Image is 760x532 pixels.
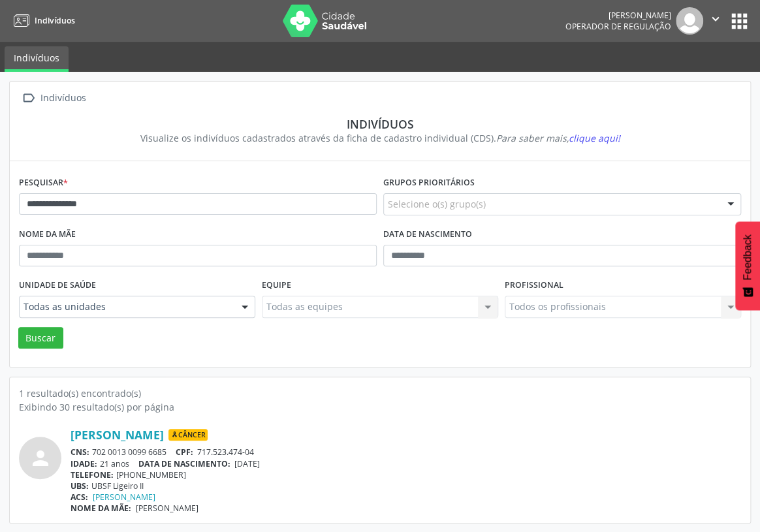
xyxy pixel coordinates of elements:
[71,480,89,492] span: UBS:
[565,21,671,32] span: Operador de regulação
[496,132,620,144] i: Para saber mais,
[388,197,486,211] span: Selecione o(s) grupo(s)
[383,225,472,245] label: Data de nascimento
[565,10,671,21] div: [PERSON_NAME]
[234,458,260,469] span: [DATE]
[19,386,741,400] div: 1 resultado(s) encontrado(s)
[28,131,732,145] div: Visualize os indivíduos cadastrados através da ficha de cadastro individual (CDS).
[742,234,753,280] span: Feedback
[71,469,114,480] span: TELEFONE:
[18,327,63,349] button: Buscar
[676,7,703,35] img: img
[35,15,75,26] span: Indivíduos
[197,446,254,458] span: 717.523.474-04
[168,429,208,441] span: Câncer
[38,89,88,108] div: Indivíduos
[28,117,732,131] div: Indivíduos
[5,46,69,72] a: Indivíduos
[19,400,741,414] div: Exibindo 30 resultado(s) por página
[136,503,198,514] span: [PERSON_NAME]
[703,7,728,35] button: 
[728,10,751,33] button: apps
[71,458,97,469] span: IDADE:
[71,492,88,503] span: ACS:
[138,458,230,469] span: DATA DE NASCIMENTO:
[71,446,89,458] span: CNS:
[383,173,475,193] label: Grupos prioritários
[19,225,76,245] label: Nome da mãe
[24,300,229,313] span: Todas as unidades
[19,89,88,108] a:  Indivíduos
[9,10,75,31] a: Indivíduos
[569,132,620,144] span: clique aqui!
[71,503,131,514] span: NOME DA MÃE:
[708,12,723,26] i: 
[262,275,291,296] label: Equipe
[19,173,68,193] label: Pesquisar
[71,446,741,458] div: 702 0013 0099 6685
[71,458,741,469] div: 21 anos
[176,446,193,458] span: CPF:
[19,89,38,108] i: 
[505,275,563,296] label: Profissional
[71,428,164,442] a: [PERSON_NAME]
[29,446,52,470] i: person
[735,221,760,310] button: Feedback - Mostrar pesquisa
[71,480,741,492] div: UBSF Ligeiro II
[19,275,96,296] label: Unidade de saúde
[93,492,155,503] a: [PERSON_NAME]
[71,469,741,480] div: [PHONE_NUMBER]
